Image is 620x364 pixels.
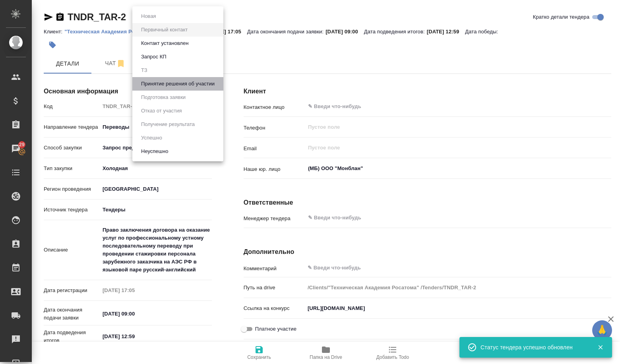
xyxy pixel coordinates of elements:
[139,66,150,75] button: ТЗ
[139,39,191,48] button: Контакт установлен
[139,79,217,88] button: Принятие решения об участии
[139,120,197,129] button: Получение результата
[139,106,184,115] button: Отказ от участия
[139,147,170,156] button: Неуспешно
[139,93,188,102] button: Подготовка заявки
[139,12,159,21] button: Новая
[139,52,169,61] button: Запрос КП
[139,25,190,34] button: Первичный контакт
[480,343,585,351] div: Статус тендера успешно обновлен
[139,134,165,142] button: Успешно
[592,344,608,351] button: Закрыть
